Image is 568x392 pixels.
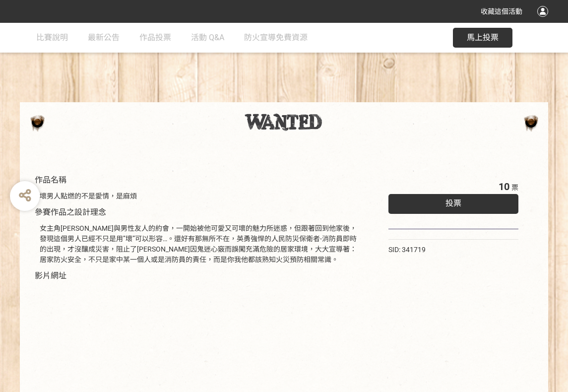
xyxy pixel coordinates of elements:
[499,181,509,193] span: 10
[88,23,120,53] a: 最新公告
[244,33,308,42] span: 防火宣導免費資源
[88,33,120,42] span: 最新公告
[139,33,171,42] span: 作品投票
[40,223,359,265] div: 女主角[PERSON_NAME]與男性友人的約會，一開始被他可愛又可壞的魅力所迷惑，但跟著回到他家後，發現這個男人已經不只是用”壞”可以形容…。還好有那無所不在，英勇強悍的人民防災保衛者-消防員...
[445,198,461,208] span: 投票
[35,271,66,280] span: 影片網址
[35,175,66,185] span: 作品名稱
[40,191,359,201] div: 壞男人點燃的不是愛情，是麻煩
[36,33,68,42] span: 比賽說明
[244,23,308,53] a: 防火宣導免費資源
[467,33,499,42] span: 馬上投票
[481,7,522,15] span: 收藏這個活動
[35,207,106,217] span: 參賽作品之設計理念
[191,33,224,42] span: 活動 Q&A
[36,23,68,53] a: 比賽說明
[139,23,171,53] a: 作品投票
[453,28,512,48] button: 馬上投票
[511,184,518,192] span: 票
[388,246,426,254] span: SID: 341719
[191,23,224,53] a: 活動 Q&A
